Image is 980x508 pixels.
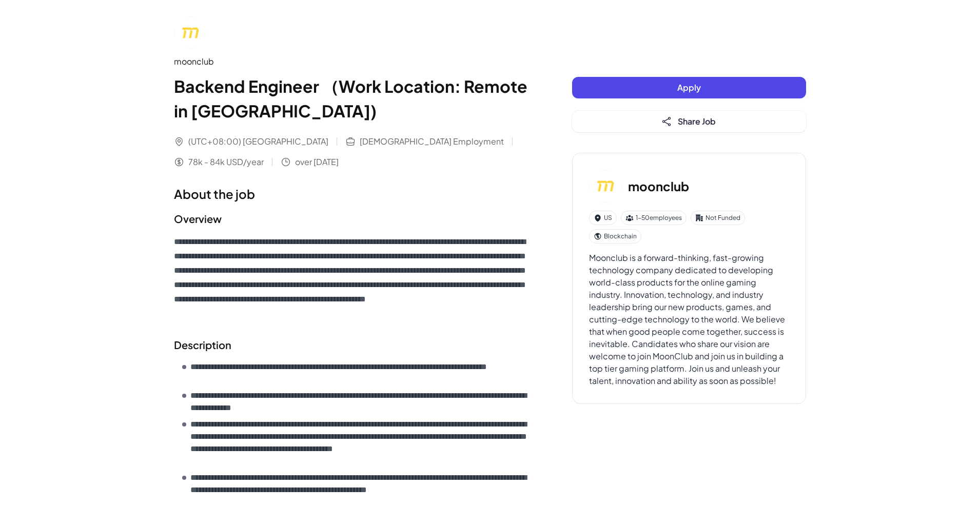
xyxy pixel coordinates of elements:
h1: About the job [174,185,531,203]
span: (UTC+08:00) [GEOGRAPHIC_DATA] [188,135,328,148]
button: Share Job [572,111,806,132]
img: mo [589,170,622,202]
div: Not Funded [691,211,745,225]
span: over [DATE] [295,156,339,168]
h2: Description [174,337,531,353]
span: [DEMOGRAPHIC_DATA] Employment [360,135,504,148]
span: 78k - 84k USD/year [188,156,264,168]
div: 1-50 employees [621,211,687,225]
h2: Overview [174,211,531,227]
div: Blockchain [589,229,641,243]
h1: Backend Engineer （Work Location: Remote in [GEOGRAPHIC_DATA]) [174,74,531,123]
div: US [589,211,617,225]
span: Share Job [678,116,716,127]
span: Apply [677,82,701,93]
div: moonclub [174,55,531,68]
div: Moonclub is a forward-thinking, fast-growing technology company dedicated to developing world-cla... [589,252,789,387]
h3: moonclub [628,177,689,195]
button: Apply [572,77,806,98]
img: mo [174,16,207,49]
